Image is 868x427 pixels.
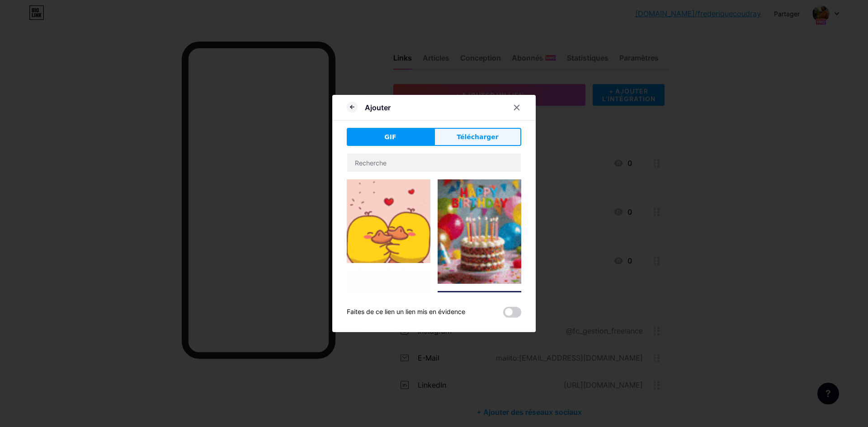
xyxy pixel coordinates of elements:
button: GIF [347,128,434,146]
font: GIF [384,133,396,141]
img: Gihpy [438,179,521,284]
img: Gihpy [347,179,430,263]
font: Télécharger [457,133,499,141]
img: Gihpy [438,291,521,375]
button: Télécharger [434,128,521,146]
font: Faites de ce lien un lien mis en évidence [347,308,465,315]
input: Recherche [347,154,521,172]
font: Ajouter [365,103,391,112]
img: Gihpy [347,270,430,342]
